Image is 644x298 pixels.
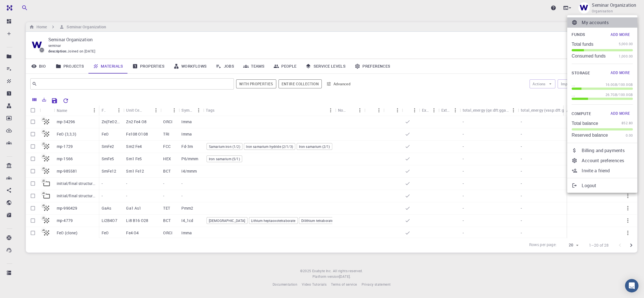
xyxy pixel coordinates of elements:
span: / [617,92,619,98]
span: / [617,82,619,88]
span: Funds [572,31,585,38]
span: Support [12,4,32,9]
span: 16.0GB [605,82,617,88]
button: Add More [608,30,633,39]
a: Logout [567,180,637,191]
span: 26.7GB [605,92,617,98]
span: 852.80 [622,120,633,126]
p: Consumed funds [572,54,606,59]
a: Billing and payments [567,145,637,155]
button: Add More [608,68,633,77]
p: My accounts [582,19,633,26]
a: My accounts [567,17,637,27]
p: ... [572,82,575,88]
span: Storage [572,70,590,77]
span: 1,000.00 [619,54,633,59]
span: Compute [572,110,591,117]
span: 100.0GB [619,92,633,98]
p: Billing and payments [582,147,633,154]
span: 5,000.00 [619,41,633,47]
p: Logout [582,182,633,189]
span: 100.0GB [619,82,633,88]
button: Add More [608,109,633,118]
div: Open Intercom Messenger [625,279,638,292]
p: Account preferences [582,157,633,164]
p: Invite a friend [582,167,633,174]
p: Reserved balance [572,133,608,138]
p: Total balance [572,121,598,126]
span: 0.00 [625,133,633,138]
p: ... [572,92,575,98]
p: Total funds [572,42,593,47]
a: Account preferences [567,155,637,166]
